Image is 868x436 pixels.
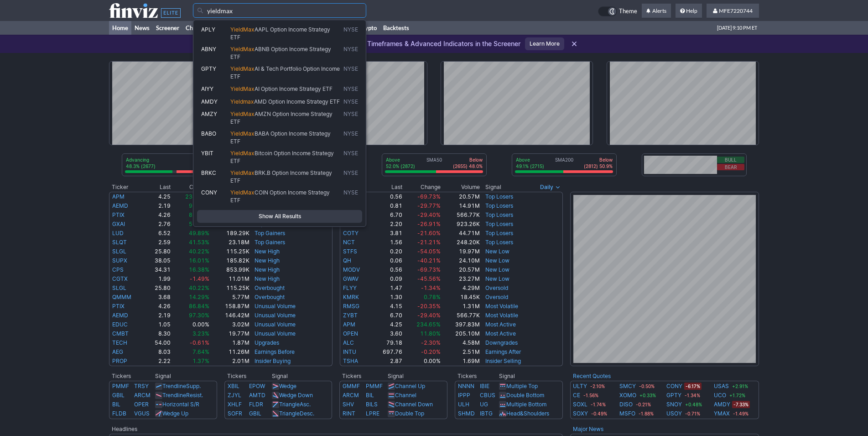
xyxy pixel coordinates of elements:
[255,294,285,300] a: Overbought
[126,163,156,169] p: 48.3% (2677)
[230,98,254,105] span: Yieldmax
[193,20,366,227] div: Search
[210,229,249,238] td: 189.29K
[255,348,295,355] a: Earnings Before
[584,163,613,169] p: (2812) 50.9%
[210,238,249,247] td: 23.18M
[343,169,358,184] span: NYSE
[666,409,682,418] a: USOY
[441,247,480,256] td: 19.97M
[145,238,171,247] td: 2.59
[441,274,480,284] td: 23.27M
[145,220,171,229] td: 2.76
[343,110,358,126] span: NYSE
[171,183,210,192] th: Change
[666,400,682,409] a: SNOY
[506,410,549,417] a: Head&Shoulders
[112,193,125,200] a: APM
[573,391,580,400] a: CE
[109,183,145,192] th: Ticker
[480,392,495,399] a: CBUS
[289,39,520,48] p: Introducing Intraday Timeframes & Advanced Indicators in the Screener
[249,410,261,417] a: GBIL
[480,401,488,408] a: UG
[619,400,633,409] a: DISO
[210,284,249,293] td: 115.25K
[230,46,331,60] span: ABNB Option Income Strategy ETF
[485,257,509,264] a: New Low
[380,21,412,35] a: Backtests
[343,275,359,282] a: GWAV
[619,382,636,391] a: SMCY
[485,330,516,337] a: Most Active
[145,274,171,284] td: 1.99
[131,21,153,35] a: News
[458,392,470,399] a: IPPP
[112,321,128,328] a: EDUC
[441,293,480,302] td: 18.45K
[153,21,182,35] a: Screener
[182,21,207,35] a: Charts
[112,239,127,246] a: SLQT
[145,293,171,302] td: 3.68
[343,339,354,346] a: ALC
[189,239,209,246] span: 41.53%
[343,348,356,355] a: INTU
[343,189,358,204] span: NYSE
[126,157,156,163] p: Advancing
[230,85,255,92] span: YieldMax
[343,130,358,145] span: NYSE
[386,157,415,163] p: Above
[201,150,213,157] span: YBIT
[417,211,441,218] span: -29.40%
[254,98,340,105] span: AMD Option Income Strategy ETF
[458,383,474,389] a: NNNN
[366,383,383,389] a: PMMF
[714,400,730,409] a: AMDY
[619,409,635,418] a: MSFO
[417,202,441,209] span: -29.77%
[395,392,416,399] a: Channel
[112,303,125,310] a: PTIX
[230,26,330,41] span: AAPL Option Income Strategy ETF
[714,409,730,418] a: YMAX
[441,201,480,210] td: 14.91M
[300,401,311,408] span: Asc.
[230,150,334,164] span: Bitcoin Option Income Strategy ETF
[371,238,403,247] td: 1.56
[145,210,171,220] td: 4.26
[355,21,380,35] a: Crypto
[371,183,403,192] th: Last
[145,192,171,201] td: 4.25
[189,284,209,291] span: 40.22%
[230,110,333,125] span: AMZN Option Income Strategy ETF
[190,275,209,282] span: -1.49%
[371,201,403,210] td: 0.81
[441,192,480,201] td: 20.57M
[485,221,513,227] a: Top Losers
[719,7,753,14] span: MFE7220744
[417,303,441,310] span: -20.35%
[210,265,249,274] td: 853.99K
[279,401,311,408] a: TriangleAsc.
[343,46,358,61] span: NYSE
[424,294,441,300] span: 0.78%
[201,130,216,137] span: BABO
[343,357,358,364] a: TSHA
[485,284,508,291] a: Oversold
[516,157,544,163] p: Above
[417,221,441,227] span: -26.91%
[441,220,480,229] td: 923.26K
[230,169,332,184] span: BRK.B Option Income Strategy ETF
[112,330,129,337] a: CMBT
[441,302,480,311] td: 1.31M
[371,229,403,238] td: 3.81
[666,391,681,400] a: GPTY
[112,392,125,399] a: GBIL
[395,410,424,417] a: Double Top
[255,284,285,291] a: Overbought
[255,239,285,246] a: Top Gainers
[230,46,255,53] span: YieldMax
[189,257,209,264] span: 16.01%
[619,391,636,400] a: XOMO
